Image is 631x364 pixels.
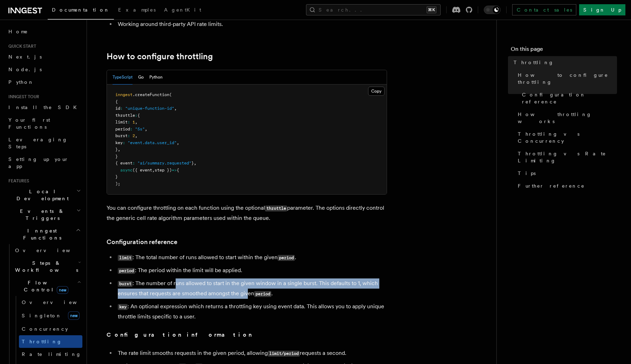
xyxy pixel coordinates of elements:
span: AgentKit [164,7,201,13]
span: Singleton [22,313,62,318]
a: Overview [19,296,82,309]
code: period [118,268,135,274]
span: Next.js [8,54,42,60]
span: new [68,311,80,320]
span: Inngest tour [6,94,39,100]
span: "event.data.user_id" [128,140,177,145]
span: Inngest Functions [6,227,76,241]
li: : The number of runs allowed to start in the given window in a single burst. This defaults to 1, ... [116,278,387,299]
a: Contact sales [512,4,576,15]
span: Rate limiting [22,351,81,357]
span: , [152,168,155,173]
span: Further reference [518,182,585,189]
a: Throttling [19,335,82,348]
span: Concurrency [22,326,68,332]
span: How to configure throttling [518,72,617,86]
button: Steps & Workflows [12,257,82,276]
a: Examples [114,2,160,19]
span: .createFunction [133,92,169,97]
span: How throttling works [518,111,617,125]
span: ); [115,181,120,186]
span: Features [6,178,29,184]
button: Inngest Functions [6,224,82,244]
a: Next.js [6,50,82,63]
li: : The period within the limit will be applied. [116,265,387,276]
span: period [115,127,130,132]
span: , [118,147,120,152]
a: Configuration reference [519,88,617,108]
span: , [174,106,177,111]
span: : [130,127,133,132]
li: The rate limit smooths requests in the given period, allowing requests a second. [116,348,387,358]
span: Examples [118,7,156,13]
a: Singletonnew [19,309,82,323]
li: : The total number of runs allowed to start within the given . [116,252,387,263]
button: Copy [368,87,385,96]
li: Working around third-party API rate limits. [116,19,387,29]
span: "ai/summary.requested" [137,161,191,166]
code: throttle [265,205,287,211]
span: Throttling vs Concurrency [518,130,617,144]
span: { event [115,161,133,166]
strong: Configuration information [107,331,252,338]
kbd: ⌘K [427,6,436,13]
button: Toggle dark mode [484,6,501,14]
a: Throttling vs Concurrency [515,128,617,147]
span: Events & Triggers [6,208,76,222]
span: Throttling [22,339,62,344]
a: Further reference [515,180,617,192]
span: limit [115,120,128,124]
a: Leveraging Steps [6,133,82,153]
span: step }) [155,168,172,173]
a: Throttling [511,56,617,69]
button: TypeScript [113,70,133,85]
code: burst [118,281,133,287]
span: Setting up your app [8,156,69,169]
a: Documentation [48,2,114,20]
span: , [145,127,147,132]
span: 2 [133,133,135,138]
a: Tips [515,167,617,180]
button: Events & Triggers [6,205,82,224]
span: : [128,120,130,124]
span: Tips [518,170,536,177]
span: Overview [22,299,94,305]
a: Node.js [6,63,82,76]
code: period [278,255,295,261]
span: Home [8,28,28,35]
code: key [118,304,128,310]
span: 1 [133,120,135,124]
span: ({ event [133,168,152,173]
span: : [133,161,135,166]
span: Node.js [8,67,42,72]
a: Configuration reference [107,237,177,247]
span: inngest [115,92,133,97]
p: You can configure throttling on each function using the optional parameter. The options directly ... [107,203,387,223]
span: Leveraging Steps [8,137,68,149]
a: Install the SDK [6,101,82,114]
span: Local Development [6,188,76,202]
span: , [135,133,137,138]
span: } [115,174,118,179]
span: Flow Control [12,279,77,293]
a: Setting up your app [6,153,82,173]
span: , [177,140,179,145]
span: Overview [15,248,87,253]
span: "unique-function-id" [125,106,174,111]
a: How to configure throttling [515,69,617,88]
span: , [135,120,137,124]
h4: On this page [511,45,617,56]
span: { [115,99,118,104]
span: throttle [115,113,135,118]
a: Throttling vs Rate Limiting [515,147,617,167]
span: Steps & Workflows [12,259,78,274]
span: async [120,168,133,173]
a: Sign Up [579,4,625,15]
span: } [115,154,118,159]
span: Your first Functions [8,117,50,130]
a: Python [6,76,82,88]
span: : [120,106,123,111]
button: Python [149,70,163,85]
code: limit/period [268,351,300,357]
button: Local Development [6,185,82,205]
